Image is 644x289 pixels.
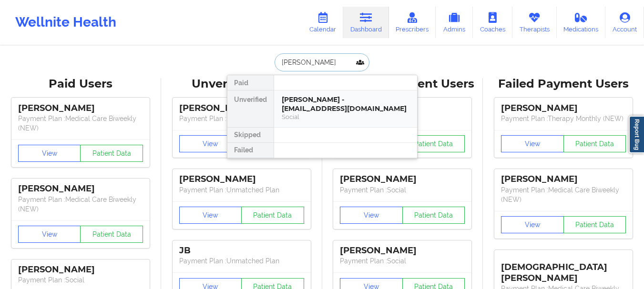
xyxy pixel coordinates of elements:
[302,7,343,38] a: Calendar
[179,207,242,224] button: View
[501,185,626,204] p: Payment Plan : Medical Care Biweekly (NEW)
[179,103,304,114] div: [PERSON_NAME]
[563,216,626,233] button: Patient Data
[501,135,564,152] button: View
[340,185,465,195] p: Payment Plan : Social
[179,256,304,266] p: Payment Plan : Unmatched Plan
[18,264,143,275] div: [PERSON_NAME]
[557,7,606,38] a: Medications
[241,207,304,224] button: Patient Data
[340,256,465,266] p: Payment Plan : Social
[501,255,626,284] div: [DEMOGRAPHIC_DATA][PERSON_NAME]
[340,207,403,224] button: View
[179,245,304,256] div: JB
[18,275,143,285] p: Payment Plan : Social
[179,174,304,185] div: [PERSON_NAME]
[18,226,81,243] button: View
[629,116,644,153] a: Report Bug
[80,145,143,162] button: Patient Data
[18,114,143,133] p: Payment Plan : Medical Care Biweekly (NEW)
[501,174,626,185] div: [PERSON_NAME]
[402,207,465,224] button: Patient Data
[501,114,626,123] p: Payment Plan : Therapy Monthly (NEW)
[501,103,626,114] div: [PERSON_NAME]
[490,77,637,91] div: Failed Payment Users
[282,95,409,113] div: [PERSON_NAME] - [EMAIL_ADDRESS][DOMAIN_NAME]
[227,128,274,143] div: Skipped
[7,77,154,91] div: Paid Users
[18,183,143,194] div: [PERSON_NAME]
[179,185,304,195] p: Payment Plan : Unmatched Plan
[343,7,389,38] a: Dashboard
[227,90,274,128] div: Unverified
[18,145,81,162] button: View
[389,7,436,38] a: Prescribers
[473,7,512,38] a: Coaches
[227,143,274,158] div: Failed
[605,7,644,38] a: Account
[340,245,465,256] div: [PERSON_NAME]
[227,75,274,90] div: Paid
[18,103,143,114] div: [PERSON_NAME]
[402,135,465,152] button: Patient Data
[501,216,564,233] button: View
[80,226,143,243] button: Patient Data
[282,113,409,121] div: Social
[179,114,304,123] p: Payment Plan : Unmatched Plan
[436,7,473,38] a: Admins
[340,174,465,185] div: [PERSON_NAME]
[512,7,557,38] a: Therapists
[18,195,143,214] p: Payment Plan : Medical Care Biweekly (NEW)
[563,135,626,152] button: Patient Data
[179,135,242,152] button: View
[168,77,316,91] div: Unverified Users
